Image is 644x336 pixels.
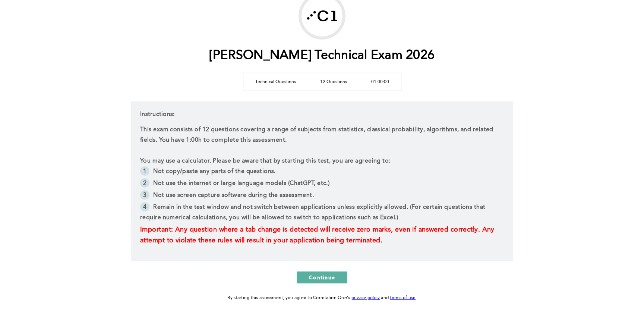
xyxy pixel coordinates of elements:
button: Continue [297,271,347,283]
td: Technical Questions [243,72,308,91]
p: You may use a calculator. Please be aware that by starting this test, you are agreeing to: [140,156,504,166]
td: 12 Questions [308,72,359,91]
span: Continue [309,274,335,281]
span: Important: Any question where a tab change is detected will receive zero marks, even if answered ... [140,226,496,244]
div: Instructions: [131,101,513,261]
li: Not use screen capture software during the assessment. [140,190,504,202]
a: terms of use [390,296,416,300]
a: privacy policy [351,296,380,300]
p: This exam consists of 12 questions covering a range of subjects from statistics, classical probab... [140,125,504,145]
li: Not copy/paste any parts of the questions. [140,166,504,178]
h1: [PERSON_NAME] Technical Exam 2026 [209,48,435,63]
div: By starting this assessment, you agree to Correlation One's and . [227,294,417,302]
li: Not use the internet or large language models (ChatGPT, etc.) [140,178,504,190]
li: Remain in the test window and not switch between applications unless explicitly allowed. (For cer... [140,202,504,224]
td: 01:00:00 [359,72,401,91]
